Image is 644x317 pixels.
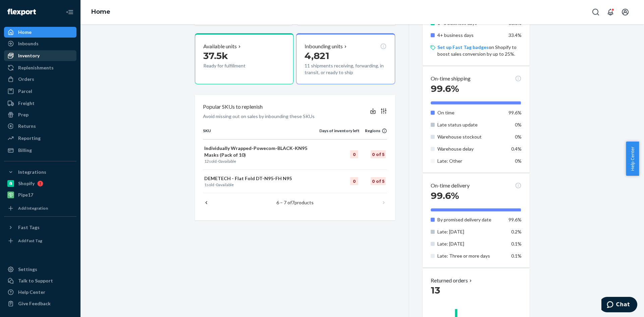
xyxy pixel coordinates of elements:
p: Warehouse delay [437,146,503,152]
div: Add Fast Tag [18,238,42,244]
p: 11 shipments receiving, forwarding, in transit, or ready to ship [305,62,386,76]
p: Ready for fulfillment [203,62,265,69]
a: Settings [4,264,76,275]
div: Give Feedback [18,300,51,307]
a: Home [4,27,76,38]
p: Late: [DATE] [437,241,503,247]
div: Inbounds [18,40,39,47]
div: Billing [18,147,32,154]
p: By promised delivery date [437,216,503,223]
button: Give Feedback [4,298,76,309]
p: Warehouse stockout [437,134,503,140]
a: Shopify [4,178,76,189]
span: 0.1% [511,241,522,247]
span: 33.4% [508,32,522,38]
div: Talk to Support [18,277,53,284]
div: Settings [18,266,37,273]
span: 7 [292,200,294,205]
div: Pipe17 [18,192,33,198]
span: 0% [515,158,522,164]
span: 1 [204,182,207,187]
p: Late: [DATE] [437,228,503,235]
span: 0 [218,159,221,164]
div: Shopify [18,180,35,187]
p: on Shopify to boost sales conversion by up to 25%. [437,44,522,57]
p: 6 – 7 of products [276,199,314,206]
p: Avoid missing out on sales by inbounding these SKUs [203,113,315,120]
a: Freight [4,98,76,109]
button: Open notifications [604,5,617,19]
button: Open account menu [619,5,632,19]
button: Talk to Support [4,275,76,286]
a: Parcel [4,86,76,97]
th: SKU [203,128,319,139]
p: Late status update [437,121,503,128]
a: Home [91,8,110,15]
span: 0% [515,134,522,140]
p: On time [437,109,503,116]
p: sold · available [204,182,318,188]
p: Inbounding units [305,43,343,50]
a: Inventory [4,50,76,61]
span: 4,821 [305,50,329,61]
div: Regions [360,128,387,134]
a: Add Fast Tag [4,235,76,246]
span: 0% [515,122,522,127]
p: DEMETECH - Flat Fold DT-N95-FH N95 [204,175,318,182]
div: Reporting [18,135,41,142]
div: 0 [350,150,358,158]
button: Help Center [626,142,639,176]
a: Help Center [4,287,76,298]
div: Returns [18,123,36,129]
div: Orders [18,76,34,83]
div: 0 of 5 [371,177,386,185]
p: Late: Other [437,158,503,164]
button: Available units37.5kReady for fulfillment [195,33,293,84]
iframe: Opens a widget where you can chat to one of our agents [601,297,637,314]
p: 4+ business days [437,32,503,39]
a: Billing [4,145,76,156]
div: Parcel [18,88,32,95]
div: 0 of 5 [371,150,386,158]
div: Freight [18,100,35,107]
a: Prep [4,109,76,120]
a: Returns [4,121,76,131]
div: Fast Tags [18,224,40,231]
p: Individually Wrapped-Powecom-BLACK-KN95 Masks (Pack of 10) [204,145,318,158]
a: Inbounds [4,38,76,49]
div: Add Integration [18,205,48,211]
span: 37.5k [203,50,228,61]
span: 13 [431,284,440,296]
a: Pipe17 [4,190,76,200]
span: 99.6% [508,110,522,115]
p: On-time shipping [431,75,471,83]
p: Popular SKUs to replenish [203,103,263,111]
button: Fast Tags [4,222,76,233]
p: On-time delivery [431,182,470,190]
a: Add Integration [4,203,76,214]
div: 0 [350,177,358,185]
img: Flexport logo [7,9,36,15]
p: Available units [203,43,237,50]
span: 12 [204,159,209,164]
p: sold · available [204,158,318,164]
button: Open Search Box [589,5,602,19]
ol: breadcrumbs [86,2,116,22]
button: Returned orders [431,277,473,284]
a: Replenishments [4,62,76,73]
span: 99.6% [508,217,522,222]
div: Help Center [18,289,45,296]
div: Prep [18,111,29,118]
button: Integrations [4,167,76,177]
button: Close Navigation [63,5,76,19]
span: 66.6% [508,20,522,26]
div: Home [18,29,32,36]
a: Set up Fast Tag badges [437,44,489,50]
button: Inbounding units4,82111 shipments receiving, forwarding, in transit, or ready to ship [296,33,395,84]
div: Inventory [18,52,40,59]
span: 0 [216,182,218,187]
a: Orders [4,74,76,85]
